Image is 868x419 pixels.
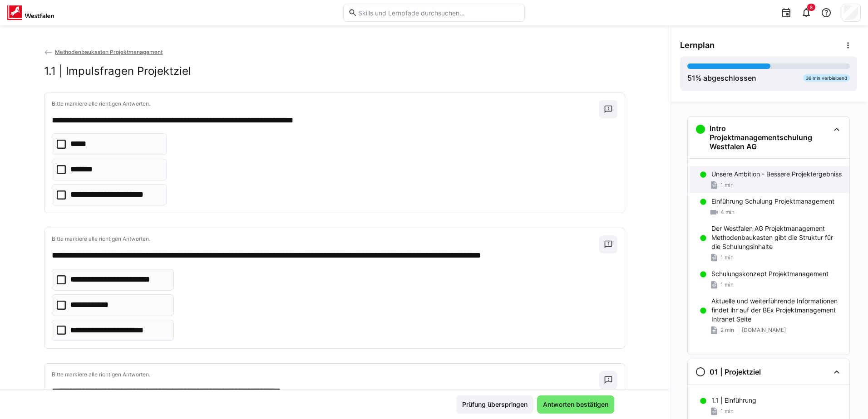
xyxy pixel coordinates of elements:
[810,5,813,10] span: 8
[52,100,599,107] p: Bitte markiere alle richtigen Antworten.
[720,209,735,216] span: 4 min
[55,49,163,55] span: Methodenbaukasten Projektmanagement
[710,124,829,151] h3: Intro Projektmanagementschulung Westfalen AG
[711,396,756,405] p: 1.1 | Einführung
[680,40,715,50] span: Lernplan
[720,408,734,415] span: 1 min
[711,297,842,324] p: Aktuelle und weiterführende Informationen findet ihr auf der BEx Projektmanagement Intranet Seite
[803,74,850,82] div: 36 min verbleibend
[357,9,520,17] input: Skills und Lernpfade durchsuchen…
[711,224,842,251] p: Der Westfalen AG Projektmanagement Methodenbaukasten gibt die Struktur für die Schulungsinhalte
[537,395,614,414] button: Antworten bestätigen
[461,400,529,409] span: Prüfung überspringen
[710,367,761,376] h3: 01 | Projektziel
[711,170,842,179] p: Unsere Ambition - Bessere Projektergebniss
[52,371,599,378] p: Bitte markiere alle richtigen Antworten.
[44,64,191,78] h2: 1.1 | Impulsfragen Projektziel
[720,181,734,189] span: 1 min
[711,197,834,206] p: Einführung Schulung Projektmanagement
[742,326,786,334] span: [DOMAIN_NAME]
[687,73,695,83] span: 51
[542,400,610,409] span: Antworten bestätigen
[687,73,756,83] div: % abgeschlossen
[720,326,734,334] span: 2 min
[456,395,533,414] button: Prüfung überspringen
[720,254,734,261] span: 1 min
[44,49,163,55] a: Methodenbaukasten Projektmanagement
[52,235,599,243] p: Bitte markiere alle richtigen Antworten.
[720,281,734,288] span: 1 min
[711,269,829,278] p: Schulungskonzept Projektmanagement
